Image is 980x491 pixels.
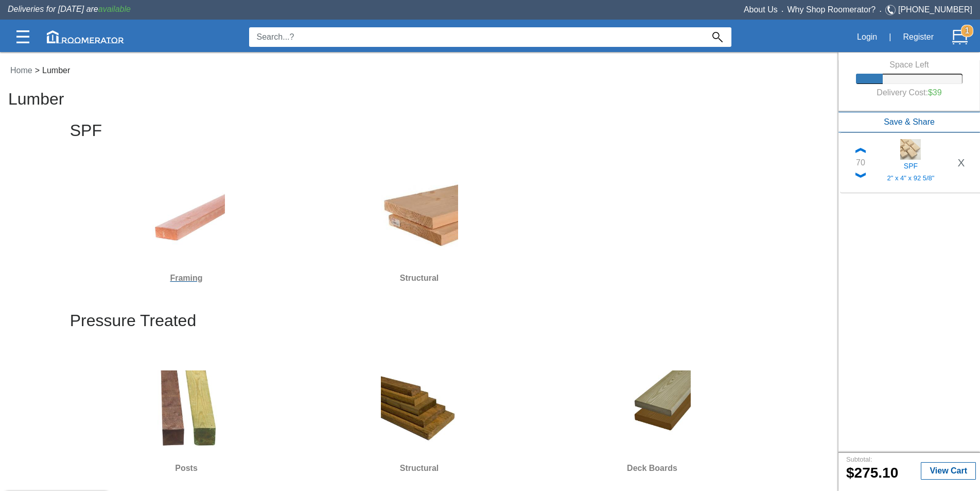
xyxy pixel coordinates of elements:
[8,66,35,75] a: Home
[8,5,131,13] span: Deliveries for [DATE] are
[878,174,943,182] h5: 2" x 4" x 92 5/8"
[930,466,967,475] b: View Cart
[16,30,29,43] img: Categories.svg
[855,148,866,153] img: Up_Chevron.png
[921,462,976,480] button: View Cart
[744,5,778,14] a: About Us
[148,370,225,448] img: PostPT.jpg
[98,5,131,13] span: available
[951,154,971,171] button: X
[74,272,299,285] h6: Framing
[540,363,765,475] a: Deck Boards
[870,139,951,187] a: SPF2" x 4" x 92 5/8"
[307,272,532,285] h6: Structural
[898,5,972,14] a: [PHONE_NUMBER]
[712,32,723,42] img: Search_Icon.svg
[900,139,921,160] img: 11100240_sm.jpg
[855,173,866,178] img: Down_Chevron.png
[961,25,973,37] strong: 1
[381,180,458,258] img: SLumber.jpg
[851,26,883,48] button: Login
[928,88,942,97] label: $39
[381,370,458,448] img: StructPT.jpg
[148,180,225,258] img: FLumber.jpg
[876,9,885,13] span: •
[838,112,980,132] button: Save & Share
[540,462,765,475] h6: Deck Boards
[614,370,691,448] img: BoardsPT.jpg
[47,30,124,43] img: roomerator-logo.svg
[74,462,299,475] h6: Posts
[883,26,897,48] div: |
[885,4,898,16] img: Telephone.svg
[856,60,962,70] h6: Space Left
[35,64,40,77] label: >
[40,64,73,77] label: Lumber
[846,465,898,481] b: 275.10
[307,462,532,475] h6: Structural
[856,157,865,169] div: 70
[70,122,769,148] h2: SPF
[846,465,854,481] label: $
[249,27,704,47] input: Search...?
[787,5,876,14] a: Why Shop Roomerator?
[307,363,532,475] a: Structural
[878,160,943,170] h5: SPF
[70,312,769,338] h2: Pressure Treated
[952,29,968,45] img: Cart.svg
[74,173,299,285] a: Framing
[846,455,872,463] small: Subtotal:
[897,26,939,48] button: Register
[864,84,954,101] h6: Delivery Cost:
[74,363,299,475] a: Posts
[307,173,532,285] a: Structural
[778,9,787,13] span: •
